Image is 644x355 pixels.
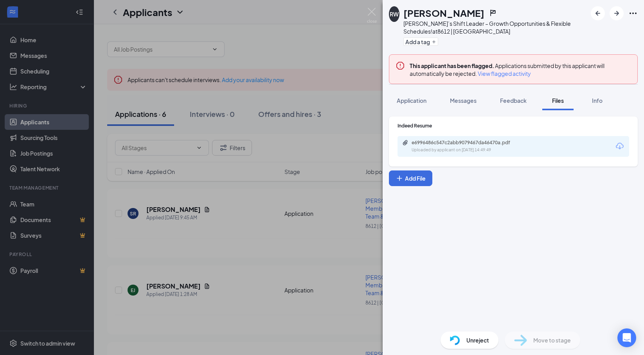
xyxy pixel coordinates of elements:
svg: Download [615,142,624,151]
b: This applicant has been flagged. [410,62,494,69]
svg: Paperclip [402,140,408,146]
span: Application [397,97,426,104]
svg: Error [396,61,405,70]
button: ArrowRight [610,6,624,20]
div: Indeed Resume [398,122,629,129]
div: e6996486c547c2abb9079467da46470a.pdf [412,140,521,146]
div: RW [390,10,399,18]
span: Info [592,97,603,104]
span: Messages [450,97,477,104]
svg: Flag [489,9,497,17]
div: Uploaded by applicant on [DATE] 14:49:49 [412,147,529,153]
span: View flagged activity [478,70,531,77]
div: [PERSON_NAME]’s Shift Leader – Growth Opportunities & Flexible Schedules! at 8612 | [GEOGRAPHIC_D... [403,20,587,35]
button: PlusAdd a tag [403,38,438,46]
svg: ArrowRight [612,9,621,18]
span: Feedback [500,97,527,104]
div: Open Intercom Messenger [617,328,636,347]
span: Files [552,97,564,104]
h1: [PERSON_NAME] [403,6,484,20]
a: Paperclipe6996486c547c2abb9079467da46470a.pdfUploaded by applicant on [DATE] 14:49:49 [402,140,529,153]
span: Unreject [466,336,489,344]
button: Add FilePlus [389,170,432,186]
button: ArrowLeftNew [591,6,605,20]
svg: Plus [396,174,403,182]
span: Move to stage [533,336,571,344]
svg: Plus [432,39,436,44]
svg: Ellipses [628,9,638,18]
div: Applications submitted by this applicant will automatically be rejected. [410,61,631,77]
svg: ArrowLeftNew [593,9,603,18]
